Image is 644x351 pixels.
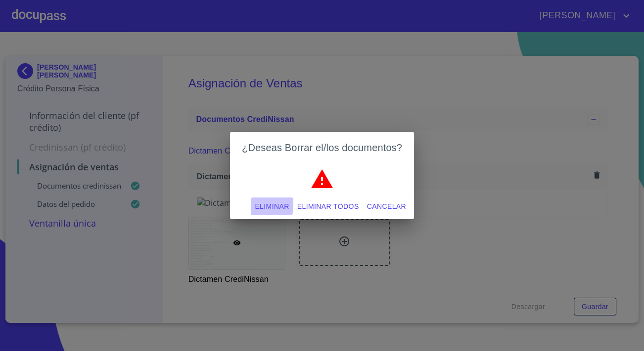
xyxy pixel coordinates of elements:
[363,197,410,216] button: Cancelar
[255,200,289,213] span: Eliminar
[251,197,293,216] button: Eliminar
[297,200,359,213] span: Eliminar todos
[367,200,406,213] span: Cancelar
[293,197,363,216] button: Eliminar todos
[242,140,402,156] h2: ¿Deseas Borrar el/los documentos?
